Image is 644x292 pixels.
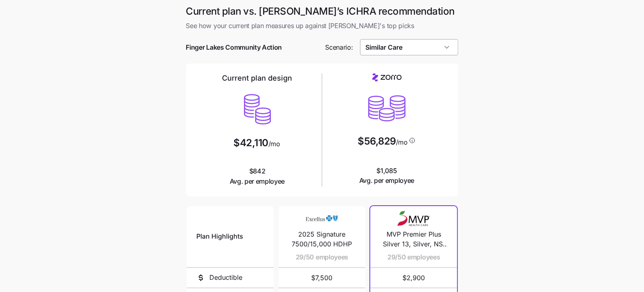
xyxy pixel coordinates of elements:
[233,138,268,148] span: $42,110
[380,268,447,288] span: $2,900
[197,231,244,242] span: Plan Highlights
[325,42,353,53] span: Scenario:
[288,268,356,288] span: $7,500
[387,252,440,262] span: 29/50 employees
[358,136,396,146] span: $56,829
[398,211,430,226] img: Carrier
[210,272,243,283] span: Deductible
[396,139,408,145] span: /mo
[222,73,292,83] h2: Current plan design
[186,42,282,53] span: Finger Lakes Community Action
[359,176,415,186] span: Avg. per employee
[268,141,280,147] span: /mo
[288,229,356,250] span: 2025 Signature 7500/15,000 HDHP
[359,166,415,186] span: $1,085
[230,166,285,187] span: $842
[306,211,338,226] img: Carrier
[186,5,458,18] h1: Current plan vs. [PERSON_NAME]’s ICHRA recommendation
[186,21,458,31] span: See how your current plan measures up against [PERSON_NAME]'s top picks
[230,176,285,187] span: Avg. per employee
[380,229,447,250] span: MVP Premier Plus Silver 13, Silver, NS, INN, [GEOGRAPHIC_DATA] Individual On Exchange HMO, Dep25,...
[296,252,348,262] span: 29/50 employees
